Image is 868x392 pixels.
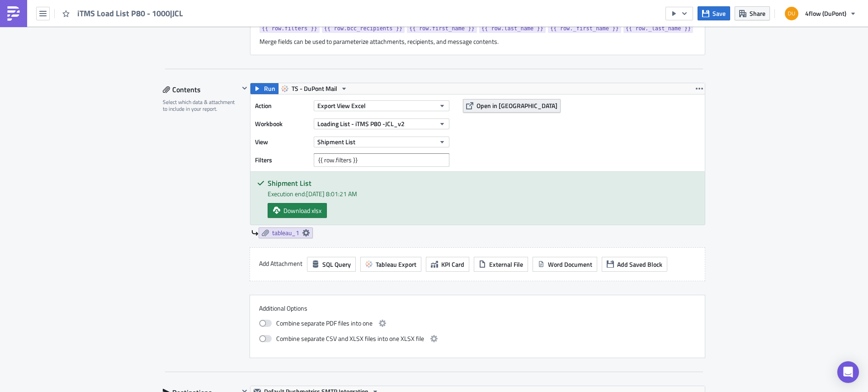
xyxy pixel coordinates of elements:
[837,361,859,383] div: Open Intercom Messenger
[4,53,432,61] p: Kind regards,
[602,257,667,272] button: Add Saved Block
[314,100,449,111] button: Export View Excel
[489,260,523,269] span: External File
[474,257,528,272] button: External File
[259,304,696,312] label: Additional Options
[623,24,693,33] a: {{ row._last_name }}
[163,83,239,96] div: Contents
[77,8,184,19] span: iTMS Load List P80 - 1000|JCL
[4,80,111,88] a: [EMAIL_ADDRESS][DOMAIN_NAME]
[264,83,275,94] span: Run
[255,153,309,167] label: Filters
[250,83,278,94] button: Run
[548,260,592,269] span: Word Document
[322,260,351,269] span: SQL Query
[4,63,432,71] p: ----------------------------------------------------------------------
[463,99,561,113] button: Open in [GEOGRAPHIC_DATA]
[259,38,696,46] div: Merge fields can be used to parameterize attachments, recipients, and message contents.
[276,333,424,344] span: Combine separate CSV and XLSX files into one XLSX file
[476,101,557,110] span: Open in [GEOGRAPHIC_DATA]
[441,260,464,269] span: KPI Card
[283,206,321,215] span: Download xlsx
[4,43,432,51] p: In case of any questions please contact: .
[262,24,317,33] span: {{ row.filters }}
[4,4,432,119] body: Rich Text Area. Press ALT-0 for help.
[481,24,543,33] span: {{ row.last_name }}
[317,119,405,128] span: Loading List - iTMS P80 -JCL_v2
[626,24,691,33] span: {{ row._last_name }}
[116,43,223,51] a: [EMAIL_ADDRESS][DOMAIN_NAME]
[4,24,432,31] p: This file contains all the important information about the released shipments.
[4,4,432,11] p: Dear All,
[268,179,698,187] h5: Shipment List
[712,9,726,18] span: Save
[784,6,799,21] img: Avatar
[360,257,421,272] button: Tableau Export
[750,9,765,18] span: Share
[409,24,475,33] span: {{ row.first_name }}
[255,99,309,113] label: Action
[533,257,597,272] button: Word Document
[307,257,356,272] button: SQL Query
[4,73,432,95] p: DuPont Control Tower T +36168 61874
[805,9,846,18] span: 4flow (DuPont)
[617,260,662,269] span: Add Saved Block
[6,6,21,21] img: PushMetrics
[317,101,366,110] span: Export View Excel
[317,137,355,146] span: Shipment List
[259,257,302,270] label: Add Attachment
[550,24,619,33] span: {{ row._first_name }}
[698,6,730,20] button: Save
[272,229,299,237] span: tableau_1
[278,83,351,94] button: TS - DuPont Mail
[479,24,546,33] a: {{ row.last_name }}
[735,6,770,20] button: Share
[163,99,239,113] div: Select which data & attachment to include in your report.
[376,260,416,269] span: Tableau Export
[255,117,309,131] label: Workbook
[239,83,250,94] button: Hide content
[426,257,469,272] button: KPI Card
[4,14,432,21] p: Please find attached the file including all shipments released to you.
[548,24,621,33] a: {{ row._first_name }}
[314,137,449,147] button: Shipment List
[292,83,337,94] span: TS - DuPont Mail
[407,24,477,33] a: {{ row.first_name }}
[259,227,313,238] a: tableau_1
[268,189,698,198] div: Execution end: [DATE] 8:01:21 AM
[276,318,373,329] span: Combine separate PDF files into one
[314,118,449,129] button: Loading List - iTMS P80 -JCL_v2
[779,4,861,24] button: 4flow (DuPont)
[259,24,320,33] a: {{ row.filters }}
[268,203,327,218] a: Download xlsx
[314,153,449,167] input: Filter1=Value1&...
[322,24,405,33] a: {{ row.bcc_recipients }}
[324,24,402,33] span: {{ row.bcc_recipients }}
[255,135,309,149] label: View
